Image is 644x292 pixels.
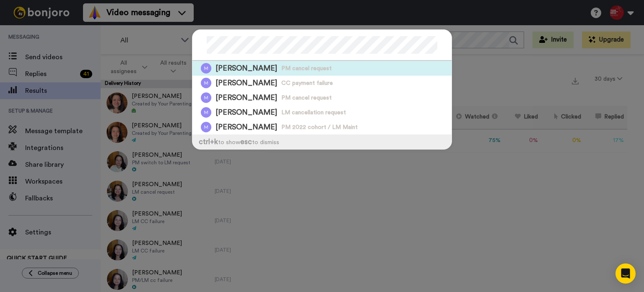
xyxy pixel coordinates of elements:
span: esc [240,138,252,145]
img: Image of Melissa Ching [201,78,211,88]
div: to show to dismiss [192,134,452,149]
span: [PERSON_NAME] [216,122,277,132]
span: [PERSON_NAME] [216,92,277,103]
span: PM cancel request [281,64,332,73]
span: ctrl +k [199,138,218,145]
span: [PERSON_NAME] [216,63,277,74]
span: CC payment failure [281,79,333,87]
img: Image of Melissa Ching [201,107,211,118]
img: Image of Melissa Ching [201,122,211,132]
span: [PERSON_NAME] [216,78,277,88]
span: [PERSON_NAME] [216,107,277,118]
a: Image of Melissa Ching[PERSON_NAME]CC payment failure [192,76,452,90]
div: Open Intercom Messenger [615,263,636,284]
img: Image of Melissa Ching [201,63,211,74]
a: Image of Melissa Ching[PERSON_NAME]PM cancel request [192,61,452,76]
a: Image of Melissa Ching[PERSON_NAME]PM cancel request [192,90,452,105]
span: LM cancellation request [281,108,346,117]
a: Image of Melissa Ching[PERSON_NAME]LM cancellation request [192,105,452,120]
a: Image of Melissa Ching[PERSON_NAME]PM 2022 cohort / LM Maint [192,120,452,134]
span: PM 2022 cohort / LM Maint [281,123,358,132]
span: PM cancel request [281,94,332,102]
img: Image of Melissa Ching [201,92,211,103]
